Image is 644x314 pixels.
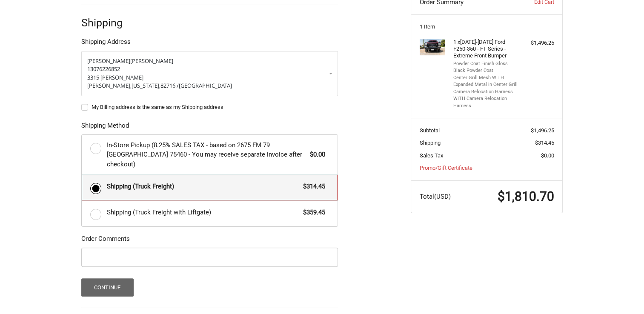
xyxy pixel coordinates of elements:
div: $1,496.25 [521,39,554,47]
span: Total (USD) [420,193,451,200]
li: Camera Relocation Harness WITH Camera Relocation Harness [453,88,518,110]
span: [PERSON_NAME], [87,82,132,89]
legend: Order Comments [81,234,130,248]
legend: Shipping Method [81,121,129,134]
span: Subtotal [420,127,440,134]
span: $359.45 [299,208,325,217]
h4: 1 x [DATE]-[DATE] Ford F250-350 - FT Series - Extreme Front Bumper [453,39,518,60]
h3: 1 Item [420,23,554,30]
span: $0.00 [541,152,554,159]
h2: Shipping [81,16,131,29]
a: Enter or select a different address [81,51,338,96]
span: Shipping [420,140,441,146]
a: Promo/Gift Certificate [420,165,472,171]
li: Center Grill Mesh WITH Expanded Metal in Center Grill [453,74,518,88]
span: In-Store Pickup (8.25% SALES TAX - based on 2675 FM 79 [GEOGRAPHIC_DATA] 75460 - You may receive ... [107,140,306,169]
span: 3315 [PERSON_NAME] [87,74,143,81]
span: $314.45 [299,182,325,191]
legend: Shipping Address [81,37,131,51]
span: $314.45 [535,140,554,146]
span: [PERSON_NAME] [130,57,173,65]
span: 82716 / [160,82,179,89]
span: Sales Tax [420,152,443,159]
iframe: Chat Widget [601,273,644,314]
button: Continue [81,278,134,297]
span: $1,810.70 [498,189,554,204]
span: $0.00 [306,150,325,160]
span: [PERSON_NAME] [87,57,130,65]
span: Shipping (Truck Freight) [107,182,299,191]
li: Powder Coat Finish Gloss Black Powder Coat [453,60,518,74]
span: 13076226852 [87,65,120,73]
span: [US_STATE], [132,82,160,89]
span: $1,496.25 [531,127,554,134]
label: My Billing address is the same as my Shipping address [81,104,338,111]
span: Shipping (Truck Freight with Liftgate) [107,208,299,217]
span: [GEOGRAPHIC_DATA] [179,82,232,89]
